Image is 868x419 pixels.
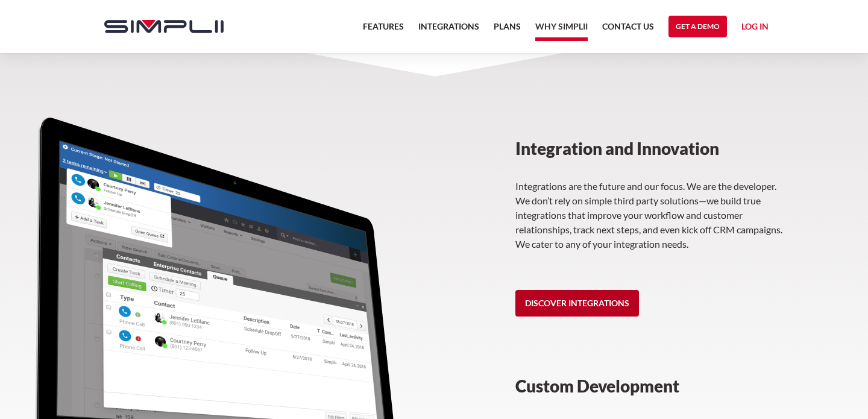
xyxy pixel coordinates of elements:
[515,377,787,395] h3: Custom Development
[418,19,479,41] a: Integrations
[515,139,787,157] h3: Integration and Innovation
[741,19,769,37] a: Log in
[363,19,404,41] a: Features
[515,179,787,251] p: Integrations are the future and our focus. We are the developer. We don’t rely on simple third pa...
[602,19,654,41] a: Contact US
[515,290,639,317] a: Discover Integrations
[668,16,727,37] a: Get a Demo
[494,19,521,41] a: Plans
[104,20,224,33] img: Simplii
[535,19,588,41] a: Why Simplii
